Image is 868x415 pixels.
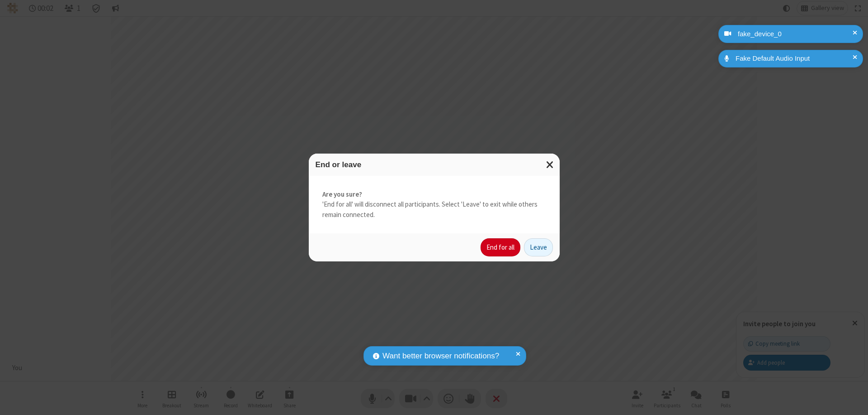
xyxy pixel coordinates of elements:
[541,154,560,176] button: Close modal
[309,176,560,234] div: 'End for all' will disconnect all participants. Select 'Leave' to exit while others remain connec...
[316,160,553,169] h3: End or leave
[481,238,520,256] button: End for all
[382,350,499,362] span: Want better browser notifications?
[524,238,553,256] button: Leave
[732,53,856,64] div: Fake Default Audio Input
[735,29,856,39] div: fake_device_0
[322,189,546,200] strong: Are you sure?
